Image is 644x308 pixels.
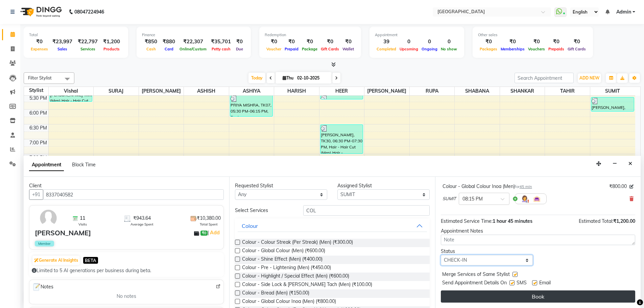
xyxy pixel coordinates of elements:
[375,32,459,38] div: Appointment
[242,239,353,247] span: Colour - Colour Streak (Per Streak) (Men) (₹300.00)
[56,47,69,51] span: Sales
[629,185,634,189] i: Edit price
[50,38,75,46] div: ₹23,997
[208,38,234,46] div: ₹35,701
[28,110,48,117] div: 6:00 PM
[590,87,635,95] span: SUMIT
[579,218,613,224] span: Estimated Total:
[49,87,94,95] span: Vishal
[441,248,533,255] div: Status
[455,87,500,95] span: SHABANA
[235,182,327,189] div: Requested Stylist
[441,228,635,235] div: Appointment Notes
[499,38,526,46] div: ₹0
[200,231,208,236] span: ₹0
[283,38,300,46] div: ₹0
[35,241,54,246] span: Member
[625,159,635,169] button: Close
[32,256,80,265] button: Generate AI Insights
[341,38,356,46] div: ₹0
[102,47,121,51] span: Products
[439,47,459,51] span: No show
[579,75,599,80] span: ADD NEW
[242,273,349,281] span: Colour - Highlight / Special Effect (Men) (₹600.00)
[83,257,98,263] span: BETA
[210,47,232,51] span: Petty cash
[533,195,541,203] img: Interior.png
[515,184,532,189] small: for
[478,32,588,38] div: Other sales
[609,183,627,190] span: ₹800.00
[265,32,356,38] div: Redemption
[283,47,300,51] span: Prepaid
[281,75,295,80] span: Thu
[17,2,64,21] img: logo
[29,189,43,200] button: +91
[493,218,532,224] span: 1 hour 45 minutes
[591,97,634,111] div: [PERSON_NAME], TK31, 05:35 PM-06:05 PM, Hair - Hair Cut For Undergraduates (Below 12 Years) (Men)
[300,38,319,46] div: ₹0
[515,73,574,83] input: Search Appointment
[208,229,221,237] span: |
[28,124,48,132] div: 6:30 PM
[238,220,427,232] button: Colour
[441,290,635,303] button: Book
[242,264,331,273] span: Colour - Pre - Lightening (Men) (₹450.00)
[200,222,218,227] span: Total Spent
[160,38,178,46] div: ₹880
[499,47,526,51] span: Memberships
[420,38,439,46] div: 0
[234,38,245,46] div: ₹0
[28,95,48,102] div: 5:30 PM
[145,47,158,51] span: Cash
[28,154,48,161] div: 7:30 PM
[303,205,430,216] input: Search by service name
[29,38,50,46] div: ₹0
[478,38,499,46] div: ₹0
[178,38,208,46] div: ₹22,307
[80,215,85,222] span: 11
[442,279,507,288] span: Send Appointment Details On
[242,289,309,298] span: Colour - Bread (Men) (₹150.00)
[520,184,532,189] span: 45 min
[28,75,52,80] span: Filter Stylist
[142,38,160,46] div: ₹850
[364,87,409,95] span: [PERSON_NAME]
[35,228,91,238] div: [PERSON_NAME]
[443,183,532,190] div: Colour - Global Colour Inoa (Men)
[295,73,329,83] input: 2025-10-02
[74,2,104,21] b: 08047224946
[566,38,588,46] div: ₹0
[229,87,274,95] span: ASHIYA
[526,38,547,46] div: ₹0
[209,229,221,237] a: Add
[163,47,175,51] span: Card
[410,87,455,95] span: RUPA
[616,8,631,16] span: Admin
[75,38,100,46] div: ₹22,797
[320,125,363,153] div: [PERSON_NAME], TK30, 06:30 PM-07:30 PM, Hair - Hair Cut (Men),Hair - [PERSON_NAME] Trim (Men)
[300,47,319,51] span: Package
[184,87,229,95] span: ASHISH
[242,256,323,264] span: Colour - Shine Effect (Men) (₹400.00)
[29,32,123,38] div: Total
[341,47,356,51] span: Wallet
[398,38,420,46] div: 0
[94,87,139,95] span: SURAJ
[319,38,341,46] div: ₹0
[72,162,96,168] span: Block Time
[545,87,590,95] span: TAHIR
[375,38,398,46] div: 39
[242,281,372,289] span: Colour - Side Lock & [PERSON_NAME] Tach (Men) (₹100.00)
[265,38,283,46] div: ₹0
[613,218,635,224] span: ₹1,200.00
[139,87,184,95] span: [PERSON_NAME]
[320,95,363,99] div: [PERSON_NAME], TK31, 05:30 PM-05:35 PM, Hair - Hair Cut (Men)
[547,47,566,51] span: Prepaids
[117,293,136,300] span: No notes
[420,47,439,51] span: Ongoing
[547,38,566,46] div: ₹0
[29,182,224,189] div: Client
[539,279,551,288] span: Email
[521,195,529,203] img: Hairdresser.png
